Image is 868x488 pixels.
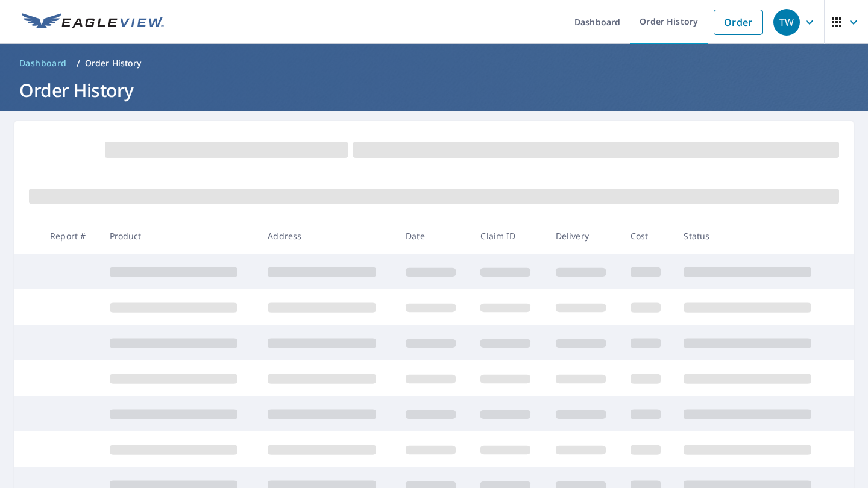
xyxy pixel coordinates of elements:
[546,218,621,254] th: Delivery
[85,57,142,69] p: Order History
[621,218,674,254] th: Cost
[258,218,396,254] th: Address
[40,218,99,254] th: Report #
[714,10,763,35] a: Order
[22,13,164,31] img: EV Logo
[100,218,259,254] th: Product
[77,56,80,70] li: /
[19,57,67,69] span: Dashboard
[396,218,471,254] th: Date
[471,218,546,254] th: Claim ID
[674,218,832,254] th: Status
[14,54,854,73] nav: breadcrumb
[773,9,800,36] div: TW
[14,54,72,73] a: Dashboard
[14,78,854,102] h1: Order History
